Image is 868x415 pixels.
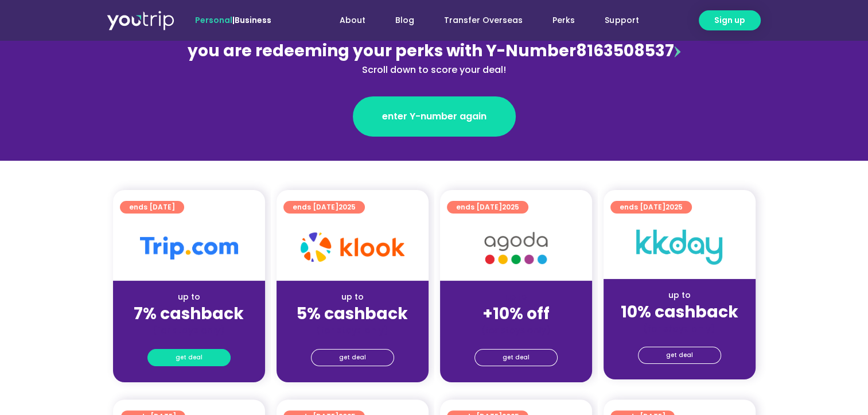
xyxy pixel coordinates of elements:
div: (for stays only) [122,324,256,336]
a: get deal [311,349,394,366]
span: 2025 [338,202,356,212]
a: About [325,10,380,31]
span: ends [DATE] [293,201,356,214]
a: ends [DATE]2025 [610,201,692,214]
span: you are redeeming your perks with Y-Number [188,40,576,62]
div: up to [286,291,419,303]
div: up to [613,289,746,301]
span: | [195,14,271,26]
span: up to [505,291,527,302]
a: ends [DATE]2025 [283,201,365,214]
div: up to [122,291,256,303]
a: Perks [538,10,590,31]
strong: +10% off [482,302,550,325]
span: enter Y-number again [382,110,486,123]
span: get deal [176,350,203,366]
strong: 5% cashback [297,302,408,325]
span: Sign up [714,14,745,26]
span: get deal [666,347,693,363]
div: Scroll down to score your deal! [185,63,683,77]
a: get deal [474,349,558,366]
a: ends [DATE]2025 [447,201,528,214]
span: ends [DATE] [456,201,519,214]
div: (for stays only) [613,323,746,335]
a: Support [590,10,653,31]
div: (for stays only) [449,324,583,336]
a: Business [235,14,271,26]
span: get deal [339,350,366,366]
span: Personal [195,14,232,26]
nav: Menu [302,10,653,31]
a: ends [DATE] [120,201,184,214]
a: get deal [638,347,721,364]
a: Transfer Overseas [429,10,538,31]
span: get deal [503,350,530,366]
a: Blog [380,10,429,31]
div: (for stays only) [286,324,419,336]
span: 2025 [665,202,683,212]
div: 8163508537 [185,39,683,77]
strong: 10% cashback [621,301,738,323]
a: get deal [147,349,231,366]
span: ends [DATE] [129,201,175,214]
a: enter Y-number again [353,96,516,137]
strong: 7% cashback [134,302,244,325]
span: 2025 [502,202,519,212]
a: Sign up [699,10,761,30]
span: ends [DATE] [620,201,683,214]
